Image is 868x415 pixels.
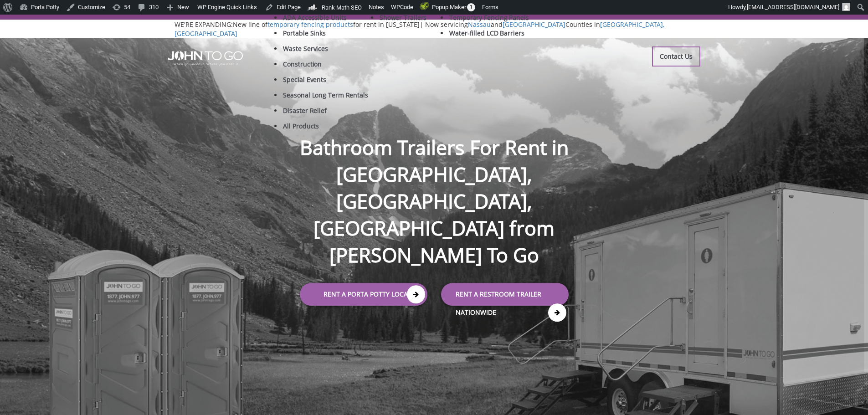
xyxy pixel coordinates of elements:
a: Construction [282,59,323,74]
span: Rank Math SEO [322,4,362,11]
a: Rent a Porta Potty Locally [300,283,427,306]
a: All Products [282,121,320,136]
a: Portable Sinks [282,28,327,43]
span: WE'RE EXPANDING: [175,20,233,29]
a: Waste Services [282,43,329,59]
a: Seasonal Long Term Rentals [282,90,369,105]
h1: Bathroom Trailers For Rent in [GEOGRAPHIC_DATA], [GEOGRAPHIC_DATA], [GEOGRAPHIC_DATA] from [PERSO... [252,105,616,269]
button: Live Chat [832,379,868,415]
span: 1 [467,3,475,11]
a: Temporary Fencing Panels [448,12,530,28]
a: [GEOGRAPHIC_DATA], [GEOGRAPHIC_DATA] [175,20,664,38]
img: JOHN to go [168,51,243,66]
a: Special Events [282,74,327,90]
a: Contact Us [652,46,700,67]
a: temporary fencing products [267,20,353,29]
a: Water-filled LCD Barriers [448,28,525,43]
span: [EMAIL_ADDRESS][DOMAIN_NAME] [747,4,839,10]
a: rent a RESTROOM TRAILER Nationwide [441,283,569,306]
a: Disaster Relief [282,105,328,121]
a: ADA Accessible Units [282,12,347,28]
span: Now servicing and Counties in [175,20,664,38]
a: Shower Trailers [379,12,428,28]
span: New line of for rent in [US_STATE] [175,20,664,38]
